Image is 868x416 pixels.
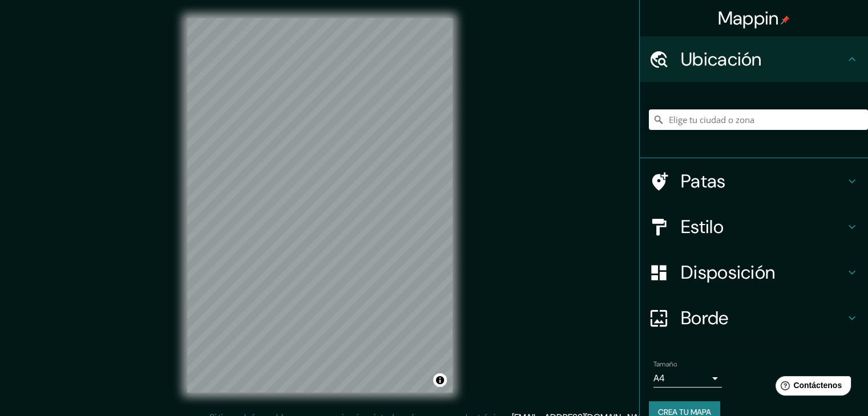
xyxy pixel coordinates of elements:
font: Mappin [718,6,779,30]
iframe: Lanzador de widgets de ayuda [766,372,855,403]
img: pin-icon.png [781,15,790,25]
div: Estilo [640,204,868,250]
font: Patas [681,169,726,193]
div: Borde [640,295,868,341]
input: Elige tu ciudad o zona [649,109,868,130]
font: Ubicación [681,47,762,71]
div: Patas [640,158,868,204]
font: Estilo [681,215,724,239]
canvas: Mapa [187,18,453,393]
font: Tamaño [653,360,677,369]
div: Ubicación [640,36,868,82]
div: Disposición [640,250,868,295]
div: A4 [653,369,722,388]
button: Activar o desactivar atribución [433,373,447,387]
font: Borde [681,306,729,330]
font: A4 [653,372,665,384]
font: Disposición [681,260,775,284]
